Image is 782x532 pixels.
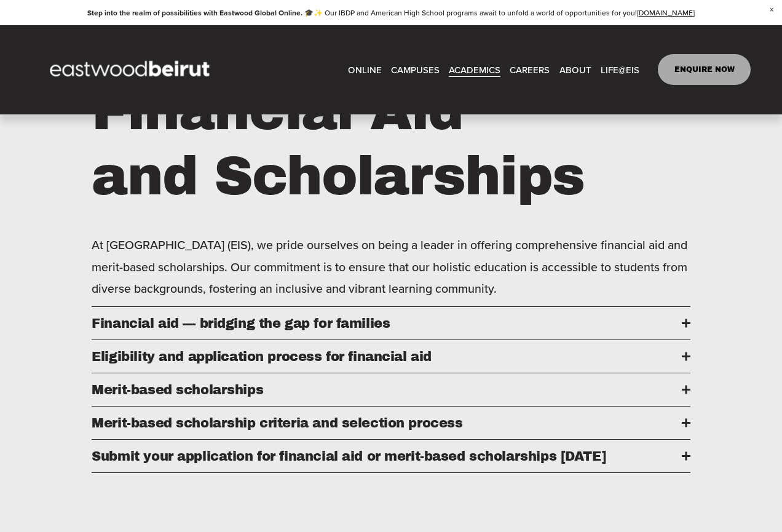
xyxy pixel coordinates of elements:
span: ​​Merit-based scholarship criteria and selection process [92,416,681,430]
span: ACADEMICS [449,62,500,78]
a: ONLINE [348,60,382,79]
a: folder dropdown [601,60,639,79]
a: [DOMAIN_NAME] [637,7,695,18]
span: LIFE@EIS [601,62,639,78]
span: Financial aid — bridging the gap for families [92,316,681,330]
a: folder dropdown [449,60,500,79]
span: Eligibility and application process for financial aid [92,349,681,363]
a: ENQUIRE NOW [658,54,751,85]
button: ​​Merit-based scholarship criteria and selection process [92,407,690,439]
a: folder dropdown [559,60,591,79]
span: Submit your application for financial aid or merit-based scholarships [DATE] [92,449,681,463]
img: EastwoodIS Global Site [31,38,232,101]
button: Financial aid — bridging the gap for families [92,307,690,339]
span: CAMPUSES [391,62,440,78]
span: ABOUT [559,62,591,78]
a: CAREERS [510,60,550,79]
span: Merit-based scholarships [92,383,681,397]
p: At [GEOGRAPHIC_DATA] (EIS), we pride ourselves on being a leader in offering comprehensive financ... [92,234,690,300]
a: folder dropdown [391,60,440,79]
button: Merit-based scholarships [92,373,690,406]
h1: Financial Aid and Scholarships [92,79,660,209]
button: Submit your application for financial aid or merit-based scholarships [DATE] [92,440,690,472]
button: Eligibility and application process for financial aid [92,340,690,373]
